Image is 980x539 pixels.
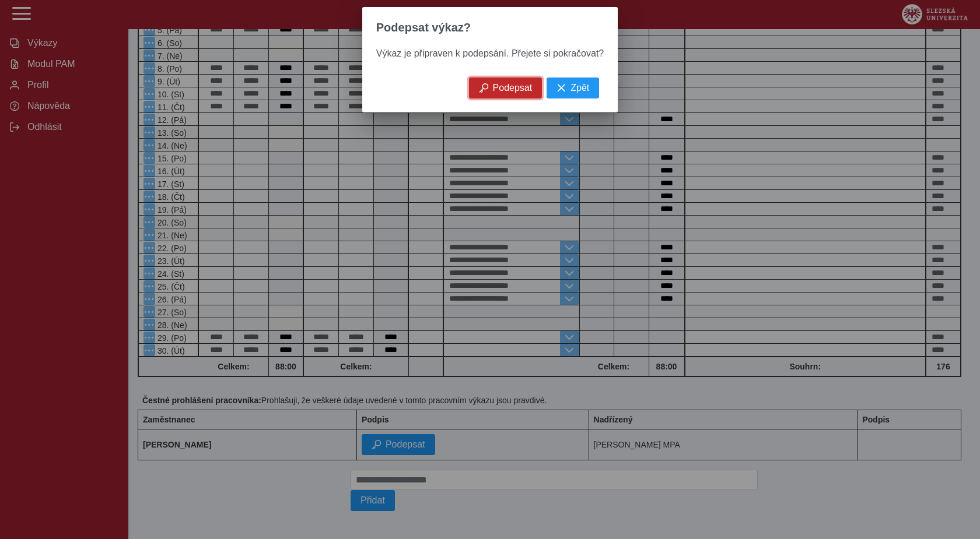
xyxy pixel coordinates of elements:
[547,77,599,98] button: Zpět
[493,83,533,93] span: Podepsat
[376,21,471,34] span: Podepsat výkaz?
[376,48,604,58] span: Výkaz je připraven k podepsání. Přejete si pokračovat?
[469,77,542,98] button: Podepsat
[570,83,589,93] span: Zpět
